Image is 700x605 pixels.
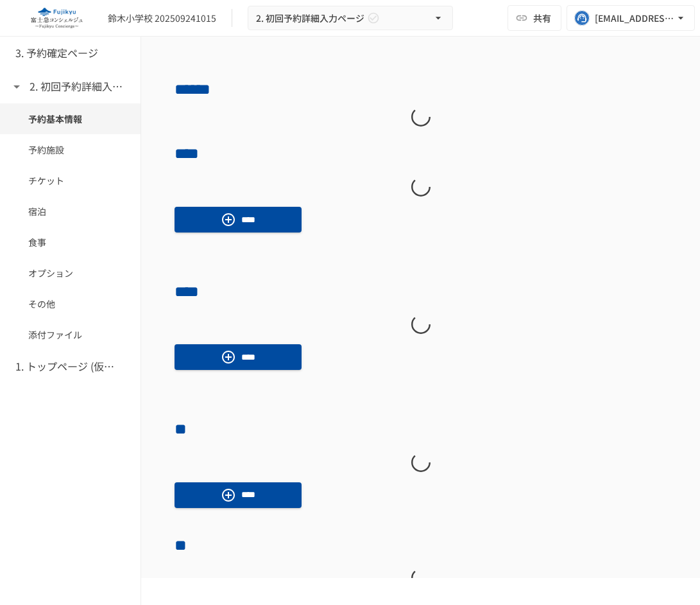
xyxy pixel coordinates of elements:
[15,8,98,28] img: eQeGXtYPV2fEKIA3pizDiVdzO5gJTl2ahLbsPaD2E4R
[28,235,112,249] span: 食事
[28,112,112,126] span: 予約基本情報
[567,5,695,31] button: [EMAIL_ADDRESS][DOMAIN_NAME]
[508,5,561,31] button: 共有
[595,10,674,26] div: [EMAIL_ADDRESS][DOMAIN_NAME]
[28,297,112,311] span: その他
[28,328,112,342] span: 添付ファイル
[30,78,132,95] h6: 2. 初回予約詳細入力ページ
[28,204,112,218] span: 宿泊
[15,45,98,62] h6: 3. 予約確定ページ
[28,173,112,188] span: チケット
[256,10,364,26] span: 2. 初回予約詳細入力ページ
[533,11,551,25] span: 共有
[28,143,112,157] span: 予約施設
[108,12,216,25] div: 鈴木小学校 202509241015
[28,266,112,280] span: オプション
[15,358,118,375] h6: 1. トップページ (仮予約一覧)
[248,6,453,31] button: 2. 初回予約詳細入力ページ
